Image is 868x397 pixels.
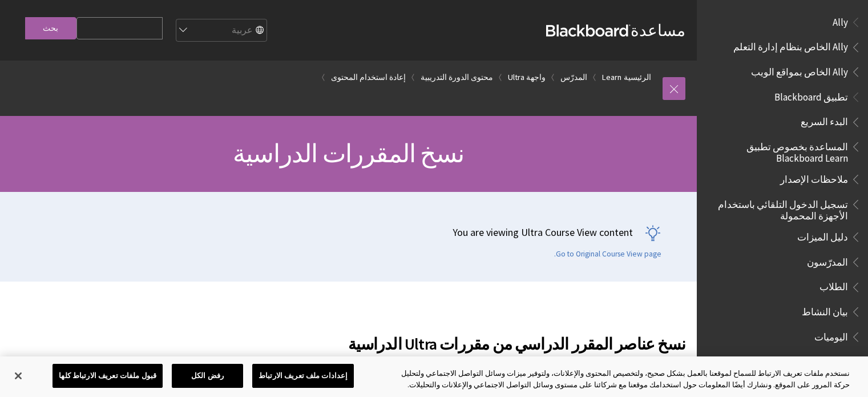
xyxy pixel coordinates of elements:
[751,62,848,78] span: Ally الخاص بمواقع الويب
[53,364,163,388] button: قبول ملفات تعريف الارتباط كلها
[602,70,621,85] a: Learn
[710,137,848,164] span: المساعدة بخصوص تطبيق Blackboard Learn
[814,327,848,343] span: اليوميات
[421,70,493,85] a: محتوى الدورة التدريبية
[801,113,848,128] span: البدء السريع
[733,38,848,53] span: Ally الخاص بنظام إدارة التعلم
[710,352,848,379] span: المقررات الدراسية ومنتديات المجموعات
[560,70,587,85] a: المدرّس
[807,252,848,268] span: المدرّسون
[797,227,848,243] span: دليل الميزات
[546,25,631,37] strong: Blackboard
[172,364,243,388] button: رفض الكل
[624,70,651,85] a: الرئيسية
[710,195,848,222] span: تسجيل الدخول التلقائي باستخدام الأجهزة المحمولة
[554,249,661,259] a: Go to Original Course View page.
[508,70,546,85] a: واجهة Ultra
[704,13,861,82] nav: Book outline for Anthology Ally Help
[25,17,76,39] input: بحث
[774,87,848,103] span: تطبيق Blackboard
[833,13,848,28] span: Ally
[819,278,848,293] span: الطلاب
[6,363,31,388] button: إغلاق
[233,138,464,169] span: نسخ المقررات الدراسية
[331,70,406,85] a: إعادة استخدام المحتوى
[546,20,685,41] a: مساعدةBlackboard
[780,170,848,185] span: ملاحظات الإصدار
[180,318,685,356] h2: نسخ عناصر المقرر الدراسي من مقررات Ultra الدراسية
[802,302,848,318] span: بيان النشاط
[175,19,267,42] select: Site Language Selector
[390,368,850,390] div: نستخدم ملفات تعريف الارتباط للسماح لموقعنا بالعمل بشكل صحيح، ولتخصيص المحتوى والإعلانات، ولتوفير ...
[252,364,354,388] button: إعدادات ملف تعريف الارتباط
[11,225,661,239] p: You are viewing Ultra Course View content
